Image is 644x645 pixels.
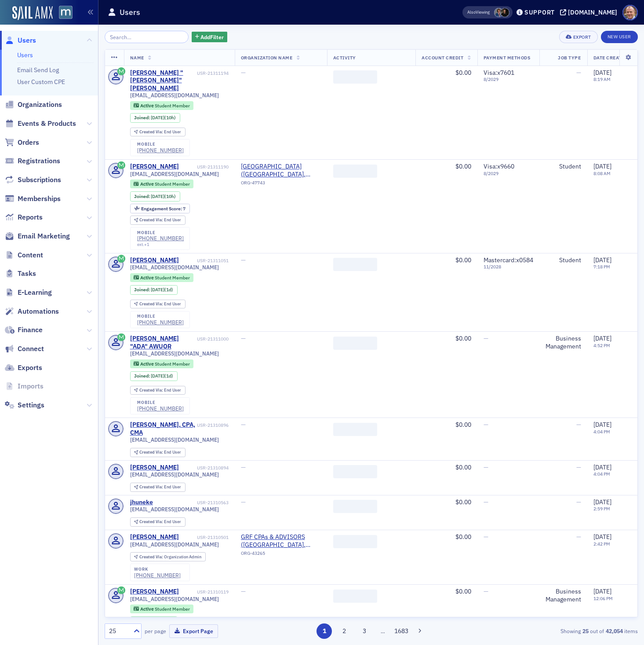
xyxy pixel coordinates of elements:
[17,78,65,86] a: User Custom CPE
[357,623,372,639] button: 3
[180,164,229,170] div: USR-21311190
[560,9,620,15] button: [DOMAIN_NAME]
[130,506,219,513] span: [EMAIL_ADDRESS][DOMAIN_NAME]
[180,465,229,471] div: USR-21310894
[155,103,190,109] span: Student Member
[139,217,164,223] span: Created Via :
[601,31,638,43] a: New User
[130,359,194,368] div: Active: Active: Student Member
[18,175,61,185] span: Subscriptions
[484,264,533,270] span: 11 / 2028
[134,567,181,572] div: work
[18,307,59,316] span: Automations
[5,400,44,410] a: Settings
[593,342,610,348] time: 4:52 PM
[130,421,196,436] div: [PERSON_NAME], CPA, CMA
[134,194,151,199] span: Joined :
[140,606,155,612] span: Active
[455,421,471,429] span: $0.00
[197,336,229,342] div: USR-21311000
[180,589,229,595] div: USR-21310119
[155,275,190,281] span: Student Member
[494,8,503,17] span: Chris Dougherty
[130,128,186,137] div: Created Via: End User
[139,449,164,455] span: Created Via :
[137,147,184,154] div: [PHONE_NUMBER]
[333,165,377,178] span: ‌
[5,325,43,335] a: Finance
[137,230,184,235] div: mobile
[5,119,76,128] a: Events & Products
[130,69,196,92] a: [PERSON_NAME] "[PERSON_NAME]" [PERSON_NAME]
[134,606,189,612] a: Active Student Member
[5,269,36,279] a: Tasks
[137,319,184,326] a: [PHONE_NUMBER]
[151,114,164,121] span: [DATE]
[568,8,617,16] div: [DOMAIN_NAME]
[130,163,179,171] div: [PERSON_NAME]
[139,555,201,560] div: Organization Admin
[466,627,638,635] div: Showing out of items
[241,533,321,549] span: GRF CPAs & ADVISORS (Bethesda, MD)
[5,307,59,316] a: Automations
[484,587,488,595] span: —
[134,103,189,108] a: Active Student Member
[593,69,611,77] span: [DATE]
[130,498,153,506] div: jhuneke
[139,301,164,307] span: Created Via :
[130,335,196,350] a: [PERSON_NAME] "ADA" AWUOR
[151,286,164,293] span: [DATE]
[145,627,166,635] label: per page
[137,405,184,412] a: [PHONE_NUMBER]
[576,69,581,77] span: —
[140,103,155,109] span: Active
[18,100,62,110] span: Organizations
[120,7,140,18] h1: Users
[130,464,179,472] a: [PERSON_NAME]
[593,256,611,264] span: [DATE]
[333,535,377,548] span: ‌
[192,32,228,43] button: AddFilter
[5,344,44,354] a: Connect
[139,387,164,393] span: Created Via :
[333,258,377,271] span: ‌
[5,100,62,110] a: Organizations
[467,9,490,15] span: Viewing
[18,213,43,222] span: Reports
[137,242,184,247] div: ext. +1
[546,163,581,171] div: Student
[576,498,581,506] span: —
[139,302,181,307] div: End User
[484,171,533,176] span: 8 / 2029
[604,627,624,635] strong: 42,054
[134,287,151,293] span: Joined :
[180,258,229,264] div: USR-21311051
[137,400,184,405] div: mobile
[18,363,42,373] span: Exports
[467,9,476,15] div: Also
[593,162,611,170] span: [DATE]
[5,36,36,45] a: Users
[333,500,377,513] span: ‌
[139,554,164,560] span: Created Via :
[573,35,591,40] div: Export
[130,257,179,264] a: [PERSON_NAME]
[130,552,206,561] div: Created Via: Organization Admin
[130,436,219,443] span: [EMAIL_ADDRESS][DOMAIN_NAME]
[241,587,246,595] span: —
[317,623,332,639] button: 1
[484,69,514,77] span: Visa : x7601
[130,350,219,357] span: [EMAIL_ADDRESS][DOMAIN_NAME]
[130,171,219,177] span: [EMAIL_ADDRESS][DOMAIN_NAME]
[140,275,155,281] span: Active
[130,471,219,478] span: [EMAIL_ADDRESS][DOMAIN_NAME]
[197,422,229,428] div: USR-21310896
[241,180,321,189] div: ORG-47743
[5,156,60,166] a: Registrations
[139,485,181,490] div: End User
[5,138,39,147] a: Orders
[18,381,44,391] span: Imports
[377,627,389,635] span: …
[241,463,246,471] span: —
[18,269,36,279] span: Tasks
